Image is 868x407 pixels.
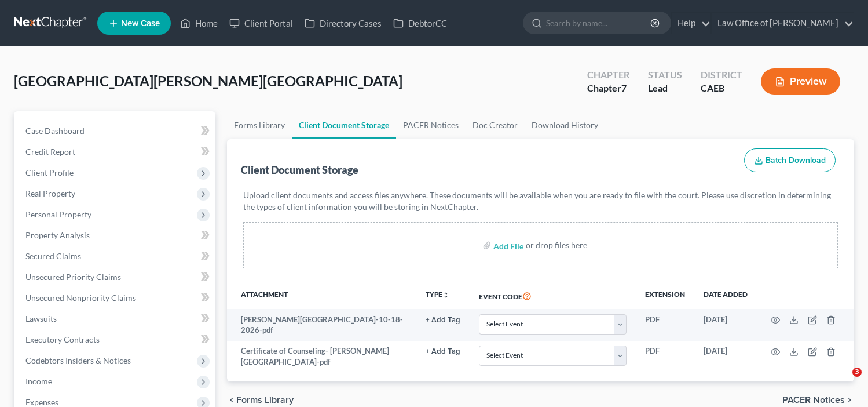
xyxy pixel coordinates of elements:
[227,309,416,341] td: [PERSON_NAME][GEOGRAPHIC_DATA]-10-18-2026-pdf
[426,291,449,299] button: TYPEunfold_more
[712,13,854,34] a: Law Office of [PERSON_NAME]
[25,126,85,136] span: Case Dashboard
[292,111,396,139] a: Client Document Storage
[243,190,838,213] p: Upload client documents and access files anywhere. These documents will be available when you are...
[25,147,75,157] span: Credit Report
[227,282,416,309] th: Attachment
[744,148,836,173] button: Batch Download
[16,141,215,162] a: Credit Report
[648,82,682,95] div: Lead
[694,341,757,373] td: [DATE]
[694,282,757,309] th: Date added
[466,111,525,139] a: Doc Creator
[701,68,742,82] div: District
[25,230,90,240] span: Property Analysis
[227,341,416,373] td: Certificate of Counseling- [PERSON_NAME][GEOGRAPHIC_DATA]-pdf
[442,292,449,299] i: unfold_more
[648,68,682,82] div: Status
[25,314,57,324] span: Lawsuits
[426,348,460,355] button: + Add Tag
[25,209,91,219] span: Personal Property
[16,308,215,329] a: Lawsuits
[761,68,840,95] button: Preview
[829,368,856,395] iframe: Intercom live chat
[16,267,215,288] a: Unsecured Priority Claims
[426,314,460,325] a: + Add Tag
[387,13,453,34] a: DebtorCC
[227,395,294,405] button: chevron_left Forms Library
[636,341,694,373] td: PDF
[16,288,215,308] a: Unsecured Nonpriority Claims
[782,395,854,405] button: PACER Notices chevron_right
[672,13,710,34] a: Help
[587,82,629,95] div: Chapter
[121,19,160,28] span: New Case
[16,225,215,246] a: Property Analysis
[426,346,460,357] a: + Add Tag
[701,82,742,95] div: CAEB
[16,246,215,267] a: Secured Claims
[25,293,136,303] span: Unsecured Nonpriority Claims
[299,13,387,34] a: Directory Cases
[25,168,74,177] span: Client Profile
[621,82,627,93] span: 7
[396,111,466,139] a: PACER Notices
[25,251,81,261] span: Secured Claims
[782,395,845,405] span: PACER Notices
[426,317,460,324] button: + Add Tag
[16,121,215,141] a: Case Dashboard
[845,395,854,405] i: chevron_right
[636,309,694,341] td: PDF
[587,68,629,82] div: Chapter
[766,155,826,165] span: Batch Download
[852,368,862,377] span: 3
[525,111,605,139] a: Download History
[25,355,131,365] span: Codebtors Insiders & Notices
[227,111,292,139] a: Forms Library
[25,272,121,282] span: Unsecured Priority Claims
[636,282,694,309] th: Extension
[25,188,75,198] span: Real Property
[694,309,757,341] td: [DATE]
[14,72,402,89] span: [GEOGRAPHIC_DATA][PERSON_NAME][GEOGRAPHIC_DATA]
[25,335,100,344] span: Executory Contracts
[470,282,636,309] th: Event Code
[25,376,52,386] span: Income
[25,397,58,407] span: Expenses
[16,329,215,350] a: Executory Contracts
[236,395,294,405] span: Forms Library
[241,163,358,177] div: Client Document Storage
[526,239,587,251] div: or drop files here
[224,13,299,34] a: Client Portal
[227,395,236,405] i: chevron_left
[174,13,224,34] a: Home
[546,12,652,34] input: Search by name...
